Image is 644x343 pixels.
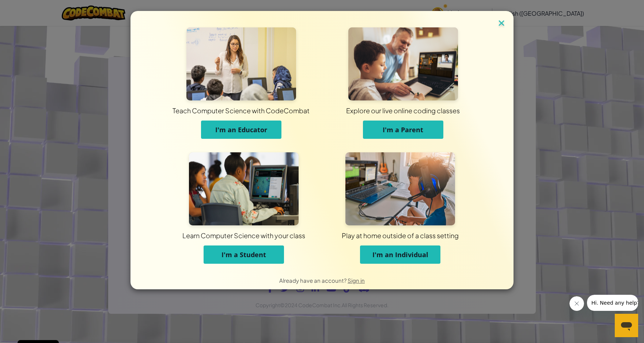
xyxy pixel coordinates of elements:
button: I'm an Educator [201,121,281,139]
div: Explore our live online coding classes [215,106,591,115]
span: Hi. Need any help? [4,5,53,11]
span: I'm an Individual [372,250,428,259]
iframe: Button to launch messaging window [615,314,638,337]
a: Sign in [348,277,365,284]
img: For Educators [186,27,296,100]
span: I'm an Educator [215,125,267,134]
div: Play at home outside of a class setting [220,231,580,240]
button: I'm a Parent [363,121,443,139]
img: For Parents [348,27,458,100]
button: I'm an Individual [360,245,440,264]
span: I'm a Parent [383,125,423,134]
iframe: Message from company [587,295,638,311]
img: close icon [497,18,506,29]
span: Already have an account? [279,277,348,284]
img: For Students [189,152,299,225]
span: I'm a Student [221,250,266,259]
img: For Individuals [345,152,455,225]
button: I'm a Student [204,245,284,264]
iframe: Close message [569,296,584,311]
